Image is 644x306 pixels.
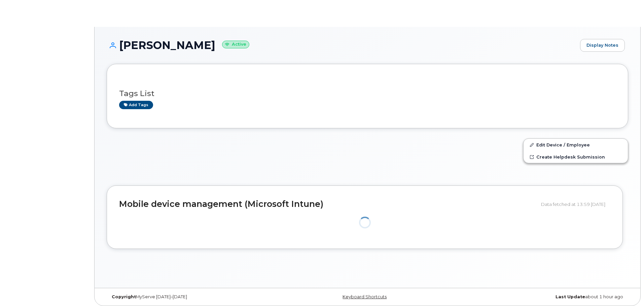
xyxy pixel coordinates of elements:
a: Edit Device / Employee [524,139,628,151]
h2: Mobile device management (Microsoft Intune) [119,200,536,209]
small: Active [222,41,249,48]
a: Add tags [119,101,153,109]
div: MyServe [DATE]–[DATE] [107,294,281,300]
a: Display Notes [580,39,625,52]
a: Create Helpdesk Submission [524,151,628,163]
h3: Tags List [119,89,616,98]
div: Data fetched at 13:59 [DATE] [541,198,610,211]
strong: Last Update [556,294,585,299]
h1: [PERSON_NAME] [107,39,577,51]
div: about 1 hour ago [454,294,628,300]
a: Keyboard Shortcuts [343,294,387,299]
strong: Copyright [112,294,136,299]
